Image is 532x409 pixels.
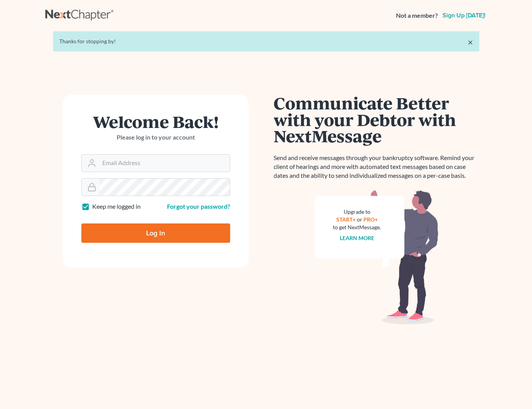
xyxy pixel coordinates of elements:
[92,202,141,211] label: Keep me logged in
[274,153,479,180] p: Send and receive messages through your bankruptcy software. Remind your client of hearings and mo...
[333,208,381,216] div: Upgrade to
[274,95,479,144] h1: Communicate Better with your Debtor with NextMessage
[441,12,487,19] a: Sign up [DATE]!
[81,113,230,130] h1: Welcome Back!
[336,216,356,223] a: START+
[340,235,374,241] a: Learn more
[468,37,473,47] a: ×
[59,37,473,45] div: Thanks for stopping by!
[81,133,230,142] p: Please log in to your account
[81,223,230,243] input: Log In
[315,189,439,325] img: nextmessage_bg-59042aed3d76b12b5cd301f8e5b87938c9018125f34e5fa2b7a6b67550977c72.svg
[99,155,230,172] input: Email Address
[363,216,378,223] a: PRO+
[357,216,362,223] span: or
[167,203,230,210] a: Forgot your password?
[333,223,381,231] div: to get NextMessage.
[396,11,438,20] strong: Not a member?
